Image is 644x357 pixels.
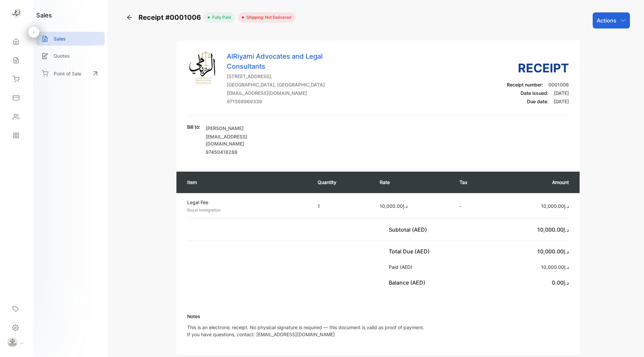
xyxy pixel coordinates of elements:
[139,12,204,22] span: Receipt #0001006
[318,202,367,210] p: 1
[593,12,630,28] button: Actions
[206,148,283,156] p: 97450418288
[380,179,446,186] p: Rate
[36,32,105,46] a: Sales
[460,202,488,210] p: -
[541,203,569,209] span: د.إ10,000.00
[541,264,569,270] span: د.إ10,000.00
[187,51,221,85] img: Company Logo
[501,179,569,186] p: Amount
[227,51,356,71] p: AlRiyami Advocates and Legal Consultants
[36,11,52,20] h1: sales
[537,226,569,233] span: د.إ10,000.00
[187,324,424,338] p: This is an electronic receipt. No physical signature is required — this document is valid as proo...
[54,70,81,77] p: Point of Sale
[552,279,569,286] span: د.إ0.00
[554,99,569,104] span: [DATE]
[7,337,17,347] img: profile
[187,123,200,130] p: Bill to:
[54,52,70,59] p: Quotes
[36,49,105,63] a: Quotes
[227,90,356,97] p: [EMAIL_ADDRESS][DOMAIN_NAME]
[227,81,356,88] p: [GEOGRAPHIC_DATA], [GEOGRAPHIC_DATA]
[389,247,432,255] p: Total Due (AED)
[389,263,415,271] p: Paid (AED)
[389,279,428,287] p: Balance (AED)
[187,207,306,213] p: Royal Immigration
[460,179,488,186] p: Tax
[36,66,105,81] a: Point of Sale
[616,329,644,357] iframe: LiveChat chat widget
[507,82,543,87] span: Receipt number:
[187,199,306,206] p: Legal Fee
[12,9,22,19] img: logo
[554,90,569,96] span: [DATE]
[227,73,356,80] p: [STREET_ADDRESS],
[206,125,283,132] p: [PERSON_NAME]
[187,179,304,186] p: Item
[507,59,569,77] h3: Receipt
[548,82,569,87] span: 0001006
[527,99,548,104] span: Due date:
[389,226,430,234] p: Subtotal (AED)
[318,179,367,186] p: Quantity
[54,35,66,42] p: Sales
[597,16,616,24] p: Actions
[187,313,424,320] p: Notes
[206,133,283,147] p: [EMAIL_ADDRESS][DOMAIN_NAME]
[380,203,408,209] span: د.إ10,000.00
[244,14,291,20] span: Shipping: Not Delivered
[210,14,231,20] span: fully paid
[521,90,548,96] span: Date issued:
[227,98,356,105] p: 971568969339
[537,248,569,255] span: د.إ10,000.00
